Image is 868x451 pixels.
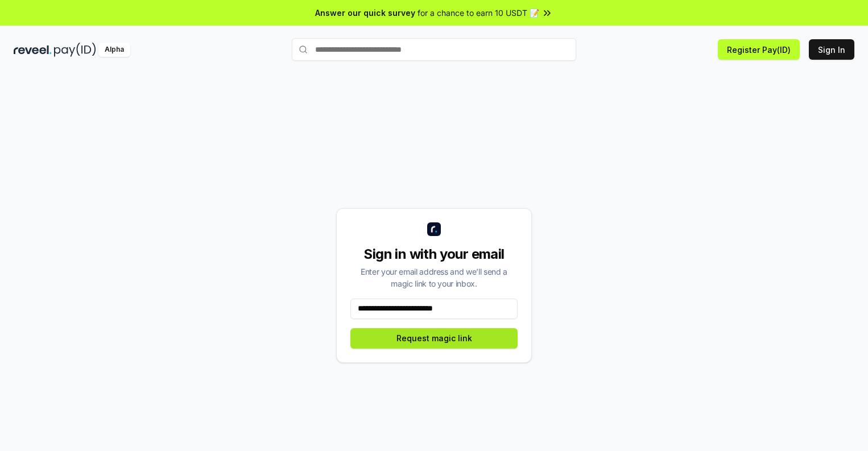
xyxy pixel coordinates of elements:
button: Sign In [809,39,854,60]
img: pay_id [54,43,96,57]
div: Sign in with your email [350,245,518,263]
span: Answer our quick survey [315,7,415,19]
div: Enter your email address and we’ll send a magic link to your inbox. [350,266,518,289]
img: reveel_dark [14,43,52,57]
img: logo_small [427,222,441,236]
button: Register Pay(ID) [718,39,800,60]
button: Request magic link [350,328,518,349]
div: Alpha [98,43,130,57]
span: for a chance to earn 10 USDT 📝 [418,7,539,19]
